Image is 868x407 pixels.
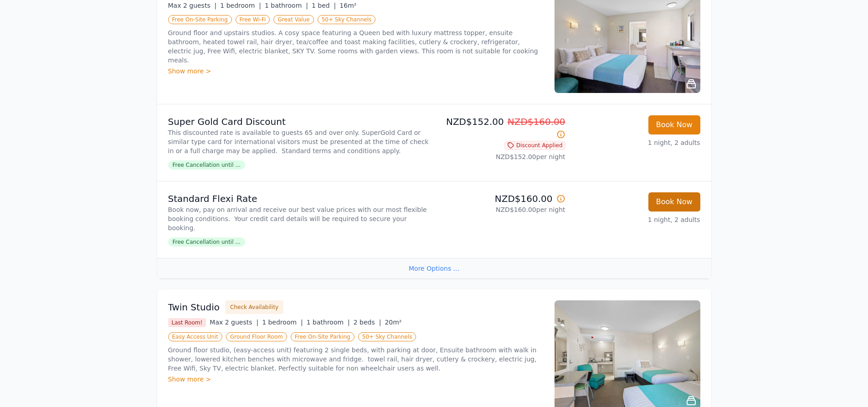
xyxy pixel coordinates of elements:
button: Book Now [648,115,700,134]
h3: Twin Studio [168,301,220,314]
p: NZD$152.00 [438,115,565,141]
div: Show more > [168,375,544,384]
p: Super Gold Card Discount [168,115,431,128]
span: 1 bed | [312,2,336,9]
p: Book now, pay on arrival and receive our best value prices with our most flexible booking conditi... [168,205,431,232]
span: Ground Floor Room [226,332,287,341]
span: Free Cancellation until ... [168,237,245,247]
span: Free On-Site Parking [168,15,232,24]
span: Free Cancellation until ... [168,160,245,170]
p: NZD$160.00 per night [438,205,565,214]
span: 16m² [339,2,356,9]
span: Free On-Site Parking [291,332,354,341]
p: This discounted rate is available to guests 65 and over only. SuperGold Card or similar type card... [168,128,431,155]
p: NZD$152.00 per night [438,152,565,161]
span: Max 2 guests | [168,2,217,9]
span: NZD$160.00 [508,116,565,127]
span: 1 bathroom | [307,319,350,326]
span: 50+ Sky Channels [318,15,376,24]
p: Ground floor and upstairs studios. A cosy space featuring a Queen bed with luxury mattress topper... [168,28,544,65]
span: Last Room! [168,318,206,327]
span: 50+ Sky Channels [358,332,416,341]
p: 1 night, 2 adults [573,215,700,224]
span: Great Value [273,15,313,24]
span: 1 bedroom | [220,2,261,9]
span: Free Wi-Fi [236,15,270,24]
span: Easy Access Unit [168,332,222,341]
span: 20m² [385,319,401,326]
button: Check Availability [225,300,283,314]
p: Ground floor studio, (easy-access unit) featuring 2 single beds, with parking at door, Ensuite ba... [168,345,544,373]
span: Discount Applied [504,141,565,150]
p: NZD$160.00 [438,192,565,205]
span: 1 bedroom | [262,319,303,326]
span: Max 2 guests | [210,319,258,326]
span: 2 beds | [354,319,381,326]
div: Show more > [168,67,544,76]
p: Standard Flexi Rate [168,192,431,205]
p: 1 night, 2 adults [573,138,700,147]
button: Book Now [648,192,700,211]
span: 1 bathroom | [265,2,308,9]
div: More Options ... [157,258,711,278]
